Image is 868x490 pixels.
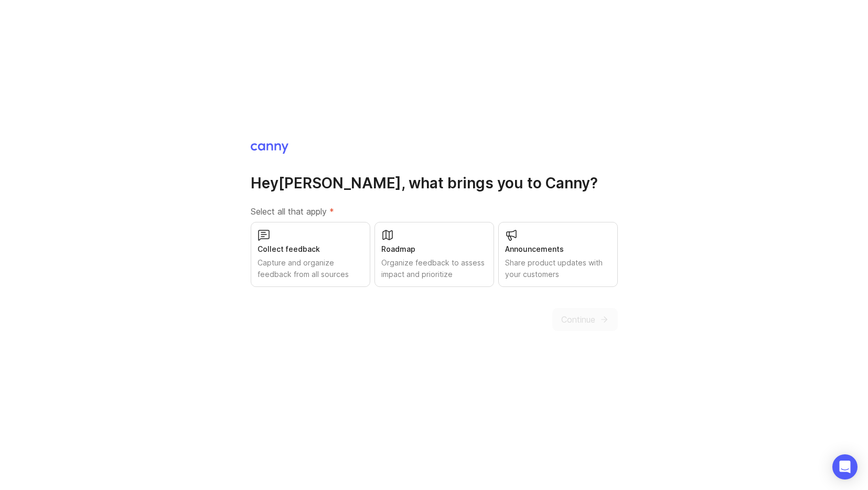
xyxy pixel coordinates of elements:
[374,222,494,287] button: RoadmapOrganize feedback to assess impact and prioritize
[251,143,288,154] img: Canny Home
[505,257,611,280] div: Share product updates with your customers
[251,222,370,287] button: Collect feedbackCapture and organize feedback from all sources
[251,174,618,193] h1: Hey [PERSON_NAME] , what brings you to Canny?
[498,222,618,287] button: AnnouncementsShare product updates with your customers
[832,454,858,480] div: Open Intercom Messenger
[258,257,363,280] div: Capture and organize feedback from all sources
[381,257,487,280] div: Organize feedback to assess impact and prioritize
[258,243,363,255] div: Collect feedback
[251,205,618,218] label: Select all that apply
[505,243,611,255] div: Announcements
[381,243,487,255] div: Roadmap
